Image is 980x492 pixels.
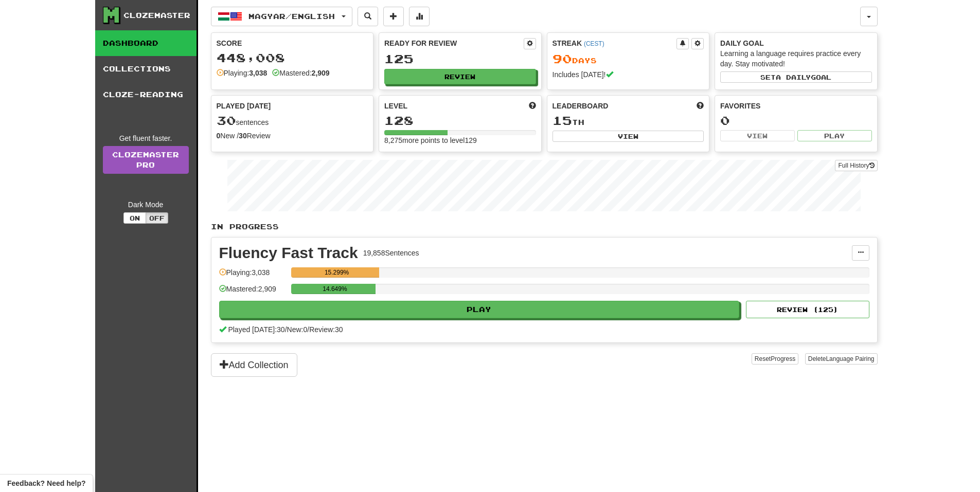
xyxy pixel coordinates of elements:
span: / [285,325,287,334]
strong: 30 [239,132,247,140]
strong: 3,038 [249,69,267,77]
div: Fluency Fast Track [219,245,358,261]
div: 8,275 more points to level 129 [384,135,536,145]
button: View [720,130,795,141]
button: View [553,131,704,142]
button: DeleteLanguage Pairing [805,353,878,365]
div: Streak [553,38,677,48]
a: (CEST) [584,40,604,47]
span: / [307,325,309,334]
button: Add Collection [211,353,297,377]
button: Play [219,301,740,318]
div: 0 [720,114,872,127]
div: Day s [553,52,704,66]
span: 30 [217,113,236,127]
div: Clozemaster [123,10,190,21]
div: Get fluent faster. [103,133,189,143]
span: This week in points, UTC [697,101,704,111]
div: 125 [384,52,536,65]
div: Daily Goal [720,38,872,48]
span: Progress [771,355,795,362]
div: th [553,114,704,127]
div: Playing: 3,038 [219,267,286,284]
div: sentences [217,114,368,127]
span: Level [384,101,407,111]
span: New: 0 [287,325,308,334]
div: Includes [DATE]! [553,69,704,80]
a: ClozemasterPro [103,146,189,174]
span: Magyar / English [248,12,335,21]
button: Magyar/English [211,7,352,26]
div: Playing: [217,68,268,78]
div: Ready for Review [384,38,524,48]
button: Seta dailygoal [720,71,872,83]
span: 90 [553,51,572,66]
span: Played [DATE]: 30 [228,325,284,334]
div: 19,858 Sentences [363,248,419,258]
div: Dark Mode [103,199,189,210]
div: New / Review [217,131,368,141]
span: Score more points to level up [529,101,536,111]
span: Played [DATE] [217,101,271,111]
button: On [123,212,146,224]
div: 128 [384,114,536,127]
button: Add sentence to collection [383,7,404,26]
strong: 2,909 [312,69,330,77]
button: Review (125) [746,301,869,318]
button: Full History [835,160,877,171]
span: Review: 30 [309,325,343,334]
strong: 0 [217,132,221,140]
a: Cloze-Reading [95,82,197,107]
p: In Progress [211,222,878,232]
div: Favorites [720,101,872,111]
div: 15.299% [294,267,380,278]
span: 15 [553,113,572,127]
div: Mastered: [272,68,329,78]
button: Play [797,130,872,141]
div: Score [217,38,368,48]
div: Learning a language requires practice every day. Stay motivated! [720,48,872,69]
a: Collections [95,56,197,82]
button: Off [146,212,168,224]
button: Review [384,69,536,84]
span: Language Pairing [826,355,874,362]
div: 14.649% [294,284,376,294]
button: Search sentences [358,7,378,26]
div: Mastered: 2,909 [219,284,286,301]
div: 448,008 [217,51,368,64]
a: Dashboard [95,30,197,56]
button: ResetProgress [752,353,798,365]
span: a daily [776,74,811,81]
span: Open feedback widget [7,478,85,488]
button: More stats [409,7,430,26]
span: Leaderboard [553,101,609,111]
